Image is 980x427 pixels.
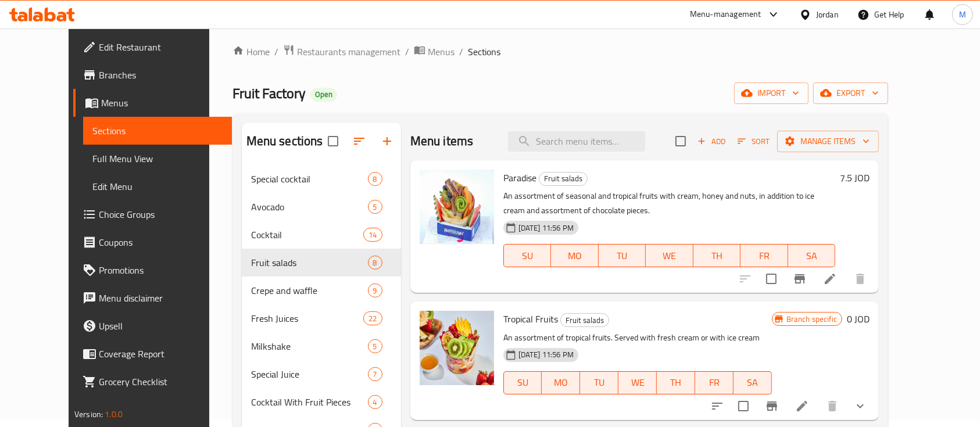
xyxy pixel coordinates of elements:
[251,311,364,325] div: Fresh Juices
[363,311,382,325] div: items
[242,304,401,332] div: Fresh Juices22
[99,235,223,249] span: Coupons
[251,367,368,381] span: Special Juice
[251,200,368,214] div: Avocado
[468,45,501,59] span: Sections
[251,284,368,297] span: Crepe and waffle
[83,145,233,173] a: Full Menu View
[410,132,474,150] h2: Menu items
[509,374,538,391] span: SU
[853,399,867,413] svg: Show Choices
[818,392,846,420] button: delete
[695,371,734,394] button: FR
[795,399,809,413] a: Edit menu item
[551,244,599,267] button: MO
[646,244,693,267] button: WE
[99,347,223,361] span: Coverage Report
[101,96,223,110] span: Menus
[503,331,772,345] p: An assortment of tropical fruits. Served with fresh cream or with ice cream
[242,277,401,304] div: Crepe and waffle9
[514,349,578,360] span: [DATE] 11:56 PM
[242,332,401,360] div: Milkshake5
[242,249,401,277] div: Fruit salads8
[813,82,888,104] button: export
[698,247,736,264] span: TH
[251,395,368,409] div: Cocktail With Fruit Pieces
[321,129,345,153] span: Select all sections
[274,45,278,59] li: /
[618,371,657,394] button: WE
[297,45,400,59] span: Restaurants management
[74,407,103,422] span: Version:
[99,40,223,54] span: Edit Restaurant
[368,256,382,270] div: items
[786,265,814,293] button: Branch-specific-item
[242,388,401,416] div: Cocktail With Fruit Pieces4
[345,127,373,155] span: Sort sections
[368,395,382,409] div: items
[580,371,618,394] button: TU
[788,244,836,267] button: SA
[503,189,835,218] p: An assortment of seasonal and tropical fruits with cream, honey and nuts, in addition to ice crea...
[700,374,729,391] span: FR
[251,228,364,242] span: Cocktail
[503,244,551,267] button: SU
[368,284,382,297] div: items
[99,291,223,305] span: Menu disclaimer
[310,88,337,102] div: Open
[730,132,777,150] span: Sort items
[822,86,879,101] span: export
[509,247,546,264] span: SU
[233,80,306,106] span: Fruit Factory
[364,229,381,241] span: 14
[840,170,870,186] h6: 7.5 JOD
[777,131,879,152] button: Manage items
[782,314,842,325] span: Branch specific
[734,371,772,394] button: SA
[73,89,233,117] a: Menus
[369,174,382,185] span: 8
[251,172,368,186] span: Special cocktail
[73,312,233,340] a: Upsell
[738,374,767,391] span: SA
[693,132,730,150] button: Add
[368,367,382,381] div: items
[542,371,580,394] button: MO
[623,374,652,391] span: WE
[99,319,223,333] span: Upsell
[105,407,123,422] span: 1.0.0
[735,132,772,150] button: Sort
[99,207,223,221] span: Choice Groups
[731,394,756,418] span: Select to update
[503,371,542,394] button: SU
[73,368,233,396] a: Grocery Checklist
[99,68,223,82] span: Branches
[585,374,614,391] span: TU
[738,135,770,148] span: Sort
[73,61,233,89] a: Branches
[73,340,233,368] a: Coverage Report
[959,8,966,21] span: M
[503,310,558,328] span: Tropical Fruits
[847,311,870,327] h6: 0 JOD
[758,392,786,420] button: Branch-specific-item
[420,311,494,385] img: Tropical Fruits
[251,256,368,270] span: Fruit salads
[668,129,693,153] span: Select section
[741,244,788,267] button: FR
[693,132,730,150] span: Add item
[690,8,761,21] div: Menu-management
[99,375,223,389] span: Grocery Checklist
[283,44,400,59] a: Restaurants management
[734,82,809,104] button: import
[823,272,837,286] a: Edit menu item
[233,45,270,59] a: Home
[251,339,368,353] span: Milkshake
[92,124,223,138] span: Sections
[73,284,233,312] a: Menu disclaimer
